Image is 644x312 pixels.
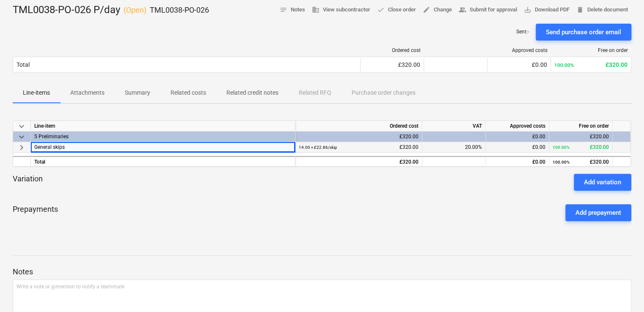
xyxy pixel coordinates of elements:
span: keyboard_arrow_right [17,142,27,153]
span: business [312,6,319,14]
p: Summary [125,88,150,97]
div: £0.00 [489,157,545,167]
button: Delete document [573,3,631,16]
p: Sent : - [516,28,529,36]
span: keyboard_arrow_down [17,121,27,131]
div: 5 Preliminaries [34,131,292,142]
div: Ordered cost [364,47,421,53]
div: £320.00 [553,142,609,153]
span: Submit for approval [459,5,517,15]
span: save_alt [524,6,531,14]
p: Line-items [23,88,50,97]
button: Add prepayment [565,204,631,221]
div: Add prepayment [575,207,621,218]
span: Change [423,5,452,15]
button: Download PDF [520,3,573,16]
span: edit [423,6,430,14]
span: View subcontractor [312,5,370,15]
div: £0.00 [489,142,545,153]
span: Delete document [576,5,628,15]
div: TML0038-PO-026 P/day [13,3,209,17]
p: Notes [13,267,631,277]
div: VAT [422,121,486,131]
div: 20.00% [422,142,486,153]
button: View subcontractor [308,3,374,16]
div: Total [17,61,30,68]
button: Send purchase order email [536,24,631,41]
p: Prepayments [13,204,58,221]
p: Attachments [70,88,105,97]
div: Ordered cost [295,121,422,131]
button: Notes [276,3,308,16]
div: Free on order [549,121,613,131]
span: Download PDF [524,5,570,15]
span: notes [280,6,287,14]
div: £320.00 [553,131,609,142]
div: Add variation [584,177,621,188]
button: Submit for approval [455,3,520,16]
small: 100.00% [553,160,570,164]
div: £0.00 [491,61,547,68]
p: TML0038-PO-026 [150,5,209,15]
small: 100.00% [554,62,574,68]
span: delete [576,6,584,14]
div: Total [31,156,295,167]
p: Related credit notes [226,88,278,97]
p: Related costs [171,88,206,97]
p: ( Open ) [124,5,146,15]
span: General skips [34,144,65,150]
button: Change [419,3,455,16]
div: £320.00 [299,157,418,167]
button: Add variation [574,174,631,191]
div: £320.00 [299,131,418,142]
div: Send purchase order email [546,27,621,38]
div: Approved costs [491,47,548,53]
div: Line-item [31,121,295,131]
button: Close order [374,3,419,16]
div: Approved costs [486,121,549,131]
span: Notes [280,5,305,15]
small: 100.00% [553,145,570,150]
span: people_alt [459,6,466,14]
div: £320.00 [554,61,627,68]
div: £320.00 [553,157,609,167]
div: £320.00 [299,142,418,153]
div: Free on order [554,47,628,53]
small: 14.00 × £22.86 / skip [299,145,337,150]
span: Close order [377,5,416,15]
div: £0.00 [489,131,545,142]
span: keyboard_arrow_down [17,132,27,142]
div: £320.00 [364,61,420,68]
p: Variation [13,174,43,191]
span: done [377,6,385,14]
